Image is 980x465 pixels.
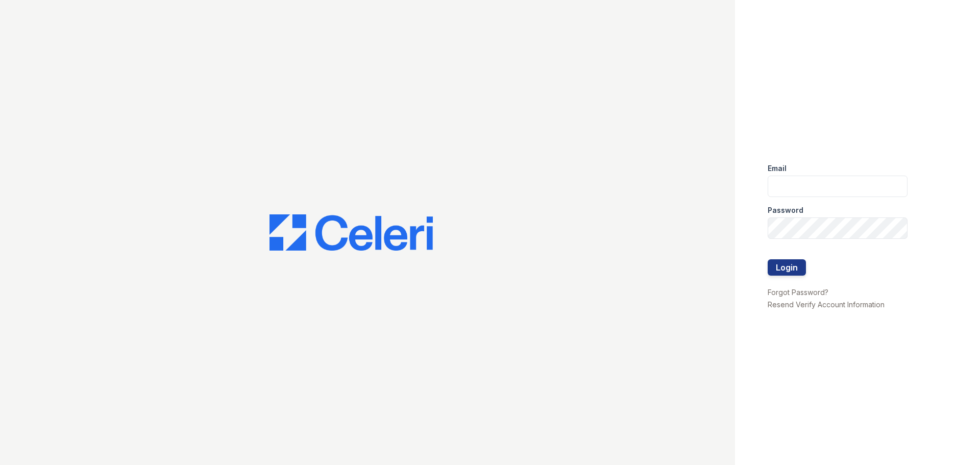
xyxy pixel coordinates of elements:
[768,300,885,309] a: Resend Verify Account Information
[269,214,433,251] img: CE_Logo_Blue-a8612792a0a2168367f1c8372b55b34899dd931a85d93a1a3d3e32e68fde9ad4.png
[768,259,806,276] button: Login
[768,205,803,215] label: Password
[768,288,828,297] a: Forgot Password?
[768,163,787,174] label: Email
